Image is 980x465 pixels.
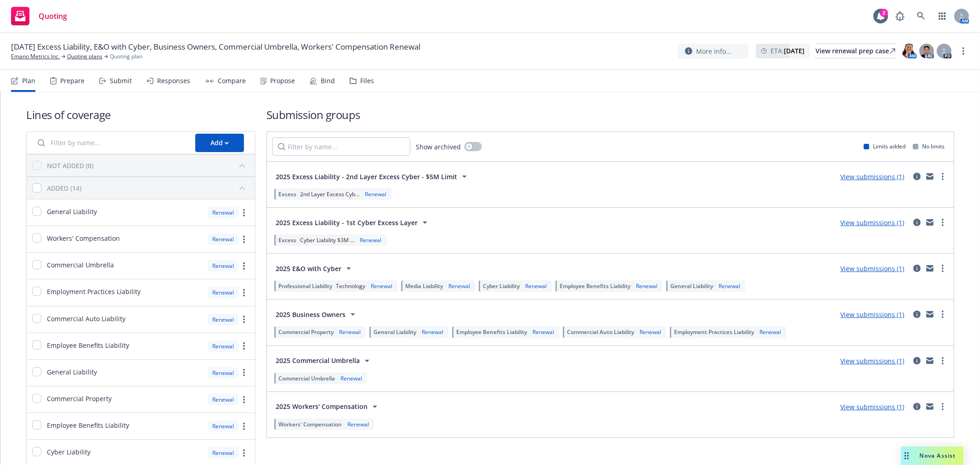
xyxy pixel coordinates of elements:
[110,52,142,61] span: Quoting plan
[696,46,731,56] span: More info...
[937,217,948,228] a: more
[272,137,410,156] input: Filter by name...
[47,260,114,270] span: Commercial Umbrella
[920,452,956,459] span: Nova Assist
[47,183,81,193] div: ADDED (14)
[416,142,461,152] span: Show archived
[26,107,255,122] h1: Lines of coverage
[674,328,754,336] span: Employment Practices Liability
[300,236,354,244] span: Cyber Liability $3M ...
[912,355,923,366] a: circleInformation
[276,356,360,365] span: 2025 Commercial Umbrella
[363,190,388,198] div: Renewal
[638,328,663,336] div: Renewal
[924,401,935,412] a: mail
[278,420,342,428] span: Workers' Compensation
[60,77,85,85] div: Prepare
[272,213,434,232] button: 2025 Excess Liability - 1st Cyber Excess Layer
[374,328,416,336] span: General Liability
[208,207,238,218] div: Renewal
[272,305,362,323] button: 2025 Business Owners
[208,420,238,432] div: Renewal
[272,167,473,186] button: 2025 Excess Liability - 2nd Layer Excess Cyber - $5M Limit
[22,77,35,85] div: Plan
[47,420,129,430] span: Employee Benefits Liability
[32,134,190,152] input: Filter by name...
[567,328,634,336] span: Commercial Auto Liability
[758,328,783,336] div: Renewal
[483,282,520,290] span: Cyber Liability
[360,77,374,85] div: Files
[47,161,93,170] div: NOT ADDED (0)
[912,401,923,412] a: circleInformation
[208,340,238,352] div: Renewal
[937,401,948,412] a: more
[901,447,912,465] div: Drag to move
[678,44,748,59] button: More info...
[238,261,249,272] a: more
[276,310,346,319] span: 2025 Business Owners
[670,282,713,290] span: General Liability
[238,394,249,405] a: more
[276,264,341,273] span: 2025 E&O with Cyber
[270,77,295,85] div: Propose
[770,46,804,56] span: ETA :
[816,44,895,58] a: View renewal prep case
[157,77,190,85] div: Responses
[47,287,141,296] span: Employment Practices Liability
[840,357,904,365] a: View submissions (1)
[336,282,365,290] span: Technology
[278,236,296,244] span: Excess
[864,142,906,150] div: Limits added
[208,260,238,272] div: Renewal
[420,328,445,336] div: Renewal
[937,355,948,366] a: more
[266,107,954,122] h1: Submission groups
[276,172,457,181] span: 2025 Excess Liability - 2nd Layer Excess Cyber - $5M Limit
[456,328,527,336] span: Employee Benefits Liability
[919,44,934,58] img: photo
[840,218,904,227] a: View submissions (1)
[208,233,238,245] div: Renewal
[912,171,923,182] a: circleInformation
[523,282,549,290] div: Renewal
[47,367,97,377] span: General Liability
[924,217,935,228] a: mail
[47,314,125,323] span: Commercial Auto Liability
[531,328,556,336] div: Renewal
[278,190,296,198] span: Excess
[840,310,904,319] a: View submissions (1)
[321,77,335,85] div: Bind
[67,52,102,61] a: Quoting plans
[11,41,420,52] span: [DATE] Excess Liability, E&O with Cyber, Business Owners, Commercial Umbrella, Workers' Compensat...
[337,328,363,336] div: Renewal
[405,282,443,290] span: Media Liability
[39,12,67,20] span: Quoting
[278,328,334,336] span: Commercial Property
[238,367,249,378] a: more
[276,402,368,411] span: 2025 Workers' Compensation
[358,236,383,244] div: Renewal
[208,367,238,379] div: Renewal
[276,218,418,227] span: 2025 Excess Liability - 1st Cyber Excess Layer
[902,44,917,58] img: photo
[924,263,935,274] a: mail
[880,9,888,17] div: 2
[218,77,246,85] div: Compare
[272,397,384,416] button: 2025 Workers' Compensation
[47,207,97,216] span: General Liability
[238,421,249,432] a: more
[110,77,132,85] div: Submit
[47,447,91,457] span: Cyber Liability
[208,287,238,298] div: Renewal
[238,314,249,325] a: more
[208,447,238,459] div: Renewal
[933,7,952,25] a: Switch app
[937,309,948,320] a: more
[278,282,332,290] span: Professional Liability
[634,282,659,290] div: Renewal
[924,355,935,366] a: mail
[11,52,60,61] a: Emano Metrics Inc.
[913,142,945,150] div: No limits
[208,394,238,405] div: Renewal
